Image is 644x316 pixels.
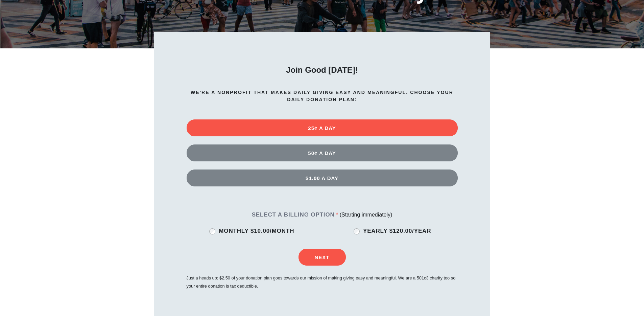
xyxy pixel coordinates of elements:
[354,228,360,234] input: Yearly $120.00/year
[389,228,431,234] strong: $120.00/year
[252,211,335,218] label: Select a billing option
[209,228,215,234] input: Monthly $10.00/month
[219,228,248,234] span: Monthly
[187,144,458,161] button: 50¢ A DAY
[187,275,456,289] small: Just a heads up: $2.50 of your donation plan goes towards our mission of making giving easy and m...
[187,170,458,186] button: $1.00 A DAY
[191,90,453,102] strong: We're a nonprofit that makes daily giving easy and meaningful. Choose your daily donation plan:
[187,65,458,75] h2: Join Good [DATE]!
[299,249,346,266] button: Next
[251,228,294,234] strong: $10.00/month
[363,228,387,234] span: Yearly
[187,119,458,136] button: 25¢ A DAY
[340,212,392,218] span: (Starting immediately)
